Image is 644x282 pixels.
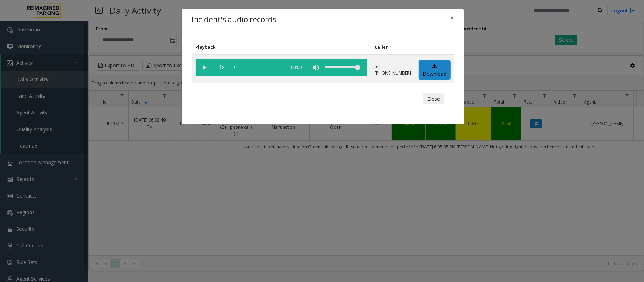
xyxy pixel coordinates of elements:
p: tel:[PHONE_NUMBER] [375,64,411,76]
div: volume level [325,59,360,76]
h4: Incident's audio records [192,14,276,25]
button: Close [445,9,459,27]
th: Caller [371,40,415,54]
a: Download [419,60,451,80]
span: playback speed button [213,59,231,76]
div: scrub bar [234,59,283,76]
th: Playback [192,40,371,54]
span: × [450,13,454,23]
button: Close [423,93,444,105]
